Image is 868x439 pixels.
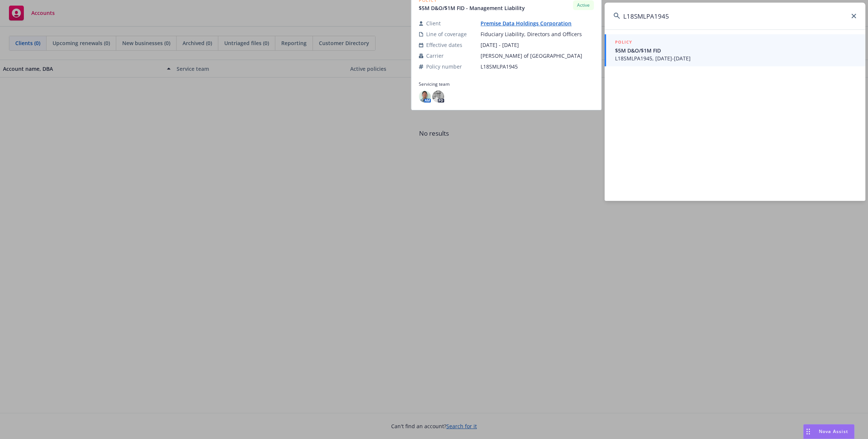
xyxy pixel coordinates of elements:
[819,428,848,435] span: Nova Assist
[605,34,865,66] a: POLICY$5M D&O/$1M FIDL18SMLPA1945, [DATE]-[DATE]
[615,38,632,46] h5: POLICY
[803,424,855,439] button: Nova Assist
[605,3,865,29] input: Search...
[615,54,856,62] span: L18SMLPA1945, [DATE]-[DATE]
[804,424,813,439] div: Drag to move
[615,47,856,54] span: $5M D&O/$1M FID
